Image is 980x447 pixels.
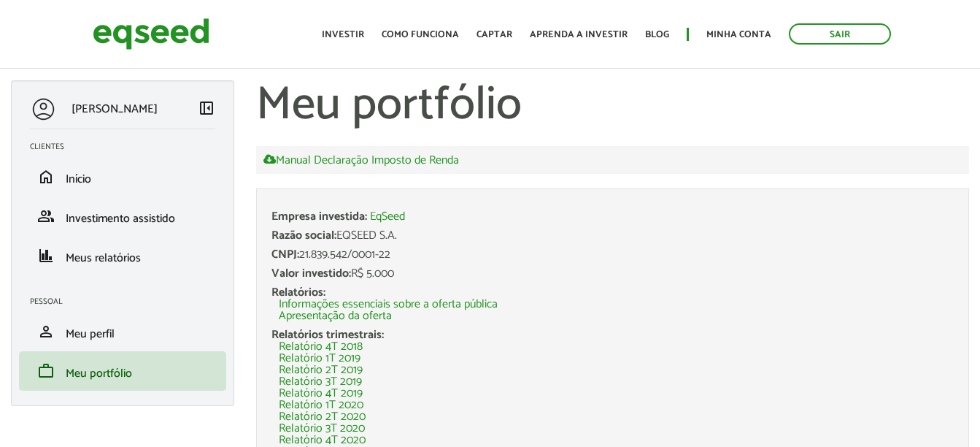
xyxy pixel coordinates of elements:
div: 21.839.542/0001-22 [271,249,954,261]
span: Meu portfólio [66,364,132,383]
li: Meu portfólio [19,351,226,391]
span: Início [66,169,91,189]
a: Relatório 1T 2020 [279,400,363,411]
a: EqSeed [370,211,405,223]
span: Valor investido: [271,264,351,283]
span: left_panel_close [198,99,215,117]
a: Sair [789,23,891,45]
a: Apresentação da oferta [279,310,392,322]
li: Meu perfil [19,312,226,351]
span: Relatórios: [271,283,325,302]
span: group [37,207,55,225]
a: Captar [477,30,512,39]
div: EQSEED S.A. [271,230,954,242]
a: Investir [322,30,364,39]
span: Razão social: [271,226,336,245]
span: Relatórios trimestrais: [271,325,384,345]
li: Investimento assistido [19,196,226,236]
a: Aprenda a investir [530,30,628,39]
span: Investimento assistido [66,209,175,229]
a: Relatório 4T 2018 [279,341,363,353]
a: Informações essenciais sobre a oferta pública [279,299,498,310]
a: financeMeus relatórios [30,247,215,264]
a: Manual Declaração Imposto de Renda [263,153,459,167]
a: Como funciona [382,30,459,39]
span: Empresa investida: [271,207,367,226]
a: Relatório 2T 2020 [279,411,366,423]
a: groupInvestimento assistido [30,207,215,225]
a: Colapsar menu [198,99,215,120]
h2: Clientes [30,142,226,151]
a: Blog [645,30,669,39]
a: Relatório 3T 2019 [279,376,362,388]
span: finance [37,247,55,264]
p: [PERSON_NAME] [72,102,158,116]
li: Início [19,157,226,196]
a: Relatório 3T 2020 [279,423,365,435]
li: Meus relatórios [19,236,226,275]
span: CNPJ: [271,245,299,264]
a: Relatório 4T 2019 [279,388,363,400]
span: home [37,168,55,186]
div: R$ 5.000 [271,268,954,280]
h2: Pessoal [30,297,226,306]
a: Relatório 2T 2019 [279,364,363,376]
a: Minha conta [706,30,771,39]
a: Relatório 1T 2019 [279,353,360,364]
a: personMeu perfil [30,323,215,340]
span: Meus relatórios [66,248,141,268]
h1: Meu portfólio [256,80,969,131]
a: Relatório 4T 2020 [279,435,366,446]
span: person [37,323,55,340]
span: work [37,362,55,380]
a: homeInício [30,168,215,186]
img: EqSeed [93,15,209,53]
span: Meu perfil [66,324,115,344]
a: workMeu portfólio [30,362,215,380]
